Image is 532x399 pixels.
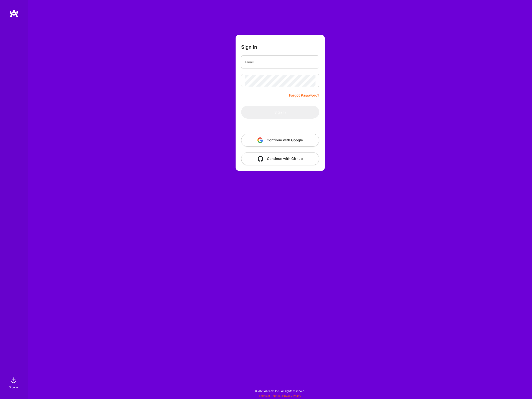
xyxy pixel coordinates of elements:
[9,9,19,18] img: logo
[28,385,532,397] div: © 2025 ATeams Inc., All rights reserved.
[259,394,301,398] span: |
[241,44,257,50] h3: Sign In
[289,93,319,98] a: Forgot Password?
[241,134,319,147] button: Continue with Google
[9,376,18,385] img: sign in
[241,152,319,165] button: Continue with Github
[258,156,263,162] img: icon
[257,137,263,143] img: icon
[10,376,18,390] a: sign inSign In
[241,106,319,119] button: Sign In
[245,56,315,68] input: Email...
[282,394,301,398] a: Privacy Policy
[259,394,281,398] a: Terms of Service
[9,385,18,390] div: Sign In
